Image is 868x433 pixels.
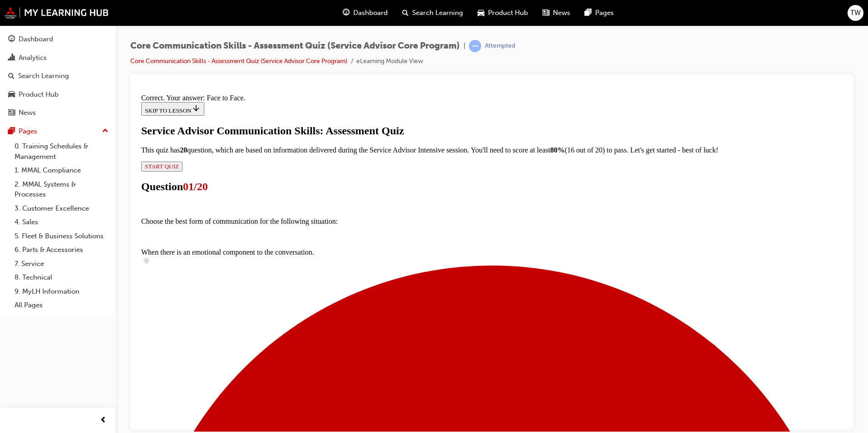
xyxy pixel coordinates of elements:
span: | [464,41,465,51]
span: up-icon [102,125,108,137]
div: Attempted [485,42,515,50]
div: News [19,108,36,118]
span: guage-icon [343,7,350,19]
a: Dashboard [4,31,112,48]
a: 7. Service [11,257,112,271]
a: 9. MyLH Information [11,285,112,299]
div: Dashboard [19,34,53,44]
span: Pages [595,8,614,18]
button: SKIP TO LESSON [4,12,67,25]
a: pages-iconPages [577,4,621,22]
strong: 20 [42,56,49,64]
span: Core Communication Skills - Assessment Quiz (Service Advisor Core Program) [130,41,460,51]
div: Search Learning [18,71,69,81]
span: 01/20 [45,90,70,102]
span: news-icon [8,109,15,117]
div: Choose the best form of communication for the following situation: [4,127,705,135]
a: 1. MMAL Compliance [11,163,112,177]
span: TW [850,8,861,18]
span: Dashboard [353,8,388,18]
strong: 80% [413,56,427,64]
button: DashboardAnalyticsSearch LearningProduct HubNews [4,29,112,123]
a: 5. Fleet & Business Solutions [11,229,112,243]
div: Correct. Your answer: Face to Face. [4,4,705,12]
span: news-icon [542,7,549,19]
div: Service Advisor Communication Skills: Assessment Quiz [4,34,705,47]
a: 6. Parts & Accessories [11,243,112,257]
a: Analytics [4,49,112,66]
button: Pages [4,123,112,140]
span: Product Hub [488,8,528,18]
span: search-icon [402,7,409,19]
a: search-iconSearch Learning [395,4,470,22]
div: When there is an emotional component to the conversation. [4,158,705,166]
a: car-iconProduct Hub [470,4,535,22]
div: Product Hub [19,89,59,100]
a: 0. Training Schedules & Management [11,139,112,163]
span: chart-icon [8,54,15,62]
a: Core Communication Skills - Assessment Quiz (Service Advisor Core Program) [130,57,347,65]
span: search-icon [8,72,15,80]
span: Question [4,90,45,102]
span: Search Learning [412,8,463,18]
a: 2. MMAL Systems & Processes [11,177,112,202]
div: Analytics [19,53,47,63]
div: Pages [19,126,37,137]
a: News [4,104,112,121]
li: eLearning Module View [356,56,423,67]
a: 8. Technical [11,271,112,285]
span: guage-icon [8,35,15,44]
h1: Question 1 of 20 [4,90,705,103]
a: 3. Customer Excellence [11,202,112,216]
a: Product Hub [4,86,112,103]
span: pages-icon [585,7,592,19]
p: This quiz has question, which are based on information delivered during the Service Advisor Inten... [4,56,705,64]
span: START QUIZ [7,73,41,79]
span: News [553,8,570,18]
span: learningRecordVerb_ATTEMPT-icon [469,40,481,52]
a: guage-iconDashboard [335,4,395,22]
a: 4. Sales [11,215,112,229]
span: car-icon [478,7,484,19]
a: Search Learning [4,68,112,84]
a: news-iconNews [535,4,577,22]
span: SKIP TO LESSON [7,17,63,24]
img: mmal [5,7,109,19]
a: All Pages [11,298,112,312]
button: TW [848,5,863,21]
span: car-icon [8,91,15,99]
span: prev-icon [100,415,107,426]
span: pages-icon [8,128,15,136]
